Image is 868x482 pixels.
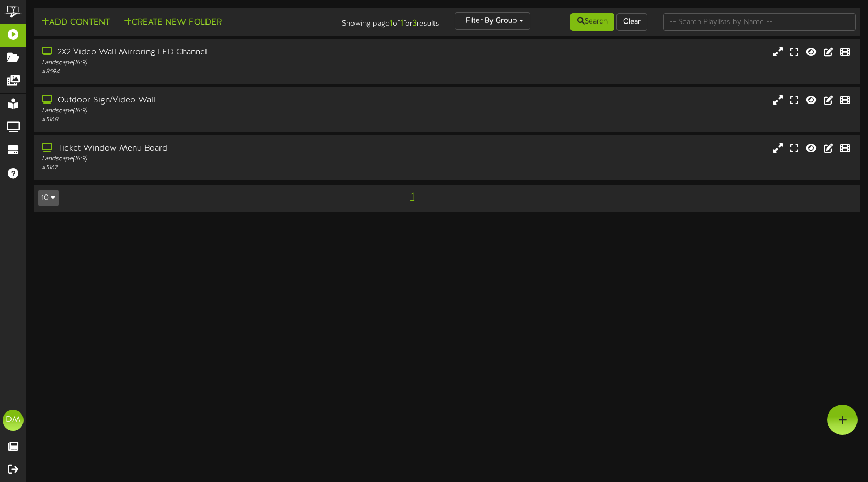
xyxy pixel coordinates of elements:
div: # 5168 [42,116,370,124]
div: Landscape ( 16:9 ) [42,59,370,67]
button: Filter By Group [455,12,530,30]
div: # 5167 [42,164,370,173]
button: Create New Folder [121,16,225,29]
input: -- Search Playlists by Name -- [663,13,856,31]
div: Showing page of for results [308,12,447,30]
div: Landscape ( 16:9 ) [42,155,370,164]
button: Search [570,13,614,31]
div: 2X2 Video Wall Mirroring LED Channel [42,47,370,59]
div: DM [3,410,24,431]
div: # 8594 [42,67,370,76]
strong: 1 [400,19,403,28]
strong: 3 [413,19,417,28]
div: Landscape ( 16:9 ) [42,107,370,116]
span: 1 [408,191,417,203]
strong: 1 [390,19,393,28]
div: Outdoor Sign/Video Wall [42,95,370,107]
button: Clear [616,13,647,31]
div: Ticket Window Menu Board [42,143,370,155]
button: 10 [38,190,59,206]
button: Add Content [38,16,113,29]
